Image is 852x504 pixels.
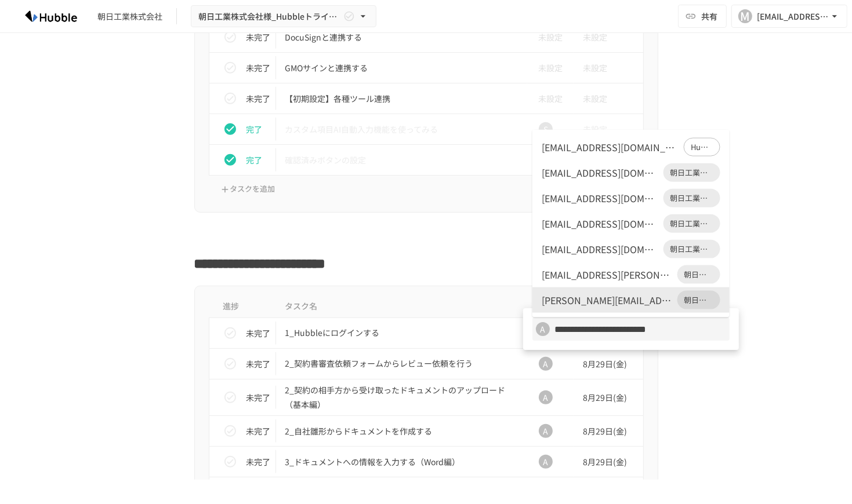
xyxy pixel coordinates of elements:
[536,322,550,336] div: A
[542,242,659,256] div: [EMAIL_ADDRESS][DOMAIN_NAME]
[542,166,659,180] div: [EMAIL_ADDRESS][DOMAIN_NAME]
[663,243,720,255] span: 朝日工業株式会社
[663,192,720,204] span: 朝日工業株式会社
[542,140,679,154] div: [EMAIL_ADDRESS][DOMAIN_NAME]
[677,269,720,280] span: 朝日工業株式会社
[663,167,720,178] span: 朝日工業株式会社
[663,218,720,229] span: 朝日工業株式会社
[677,294,720,306] span: 朝日工業株式会社
[684,141,719,153] span: Hubble
[542,268,673,282] div: [EMAIL_ADDRESS][PERSON_NAME][DOMAIN_NAME]
[542,293,673,307] div: [PERSON_NAME][EMAIL_ADDRESS][DOMAIN_NAME]
[542,191,659,205] div: [EMAIL_ADDRESS][DOMAIN_NAME]
[542,217,659,231] div: [EMAIL_ADDRESS][DOMAIN_NAME]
